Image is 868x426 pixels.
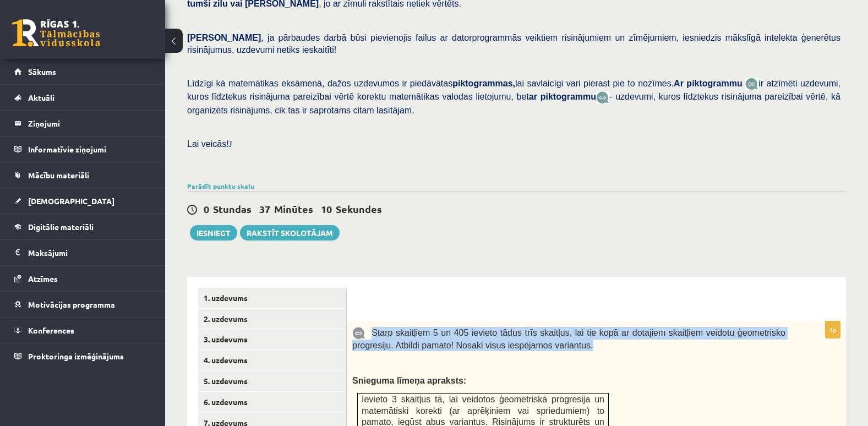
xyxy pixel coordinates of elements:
[14,111,151,136] a: Ziņojumi
[14,292,151,317] a: Motivācijas programma
[204,203,209,215] span: 0
[198,329,346,349] a: 3. uzdevums
[28,351,124,361] span: Proktoringa izmēģinājums
[745,78,758,90] img: JfuEzvunn4EvwAAAAASUVORK5CYII=
[14,59,151,84] a: Sākums
[14,188,151,214] a: [DEMOGRAPHIC_DATA]
[14,240,151,265] a: Maksājumi
[187,92,840,114] span: - uzdevumi, kuros līdztekus risinājuma pareizībai vērtē, kā organizēts risinājums, cik tas ir sap...
[14,266,151,291] a: Atzīmes
[187,139,229,149] span: Lai veicās!
[336,203,382,215] span: Sekundes
[358,303,362,308] img: Balts.png
[14,136,151,162] a: Informatīvie ziņojumi
[198,371,346,391] a: 5. uzdevums
[14,162,151,188] a: Mācību materiāli
[529,92,596,101] b: ar piktogrammu
[187,33,261,42] span: [PERSON_NAME]
[28,240,151,265] legend: Maksājumi
[11,11,476,23] body: Rich Text Editor, wiswyg-editor-user-answer-47024749678040
[187,182,254,190] a: Parādīt punktu skalu
[28,111,151,136] legend: Ziņojumi
[28,92,54,102] span: Aktuāli
[596,91,609,104] img: wKvN42sLe3LLwAAAABJRU5ErkJggg==
[187,79,745,88] span: Līdzīgi kā matemātikas eksāmenā, dažos uzdevumos ir piedāvātas lai savlaicīgi vari pierast pie to...
[274,203,313,215] span: Minūtes
[28,67,56,77] span: Sākums
[28,325,74,335] span: Konferences
[198,309,346,329] a: 2. uzdevums
[14,214,151,239] a: Digitālie materiāli
[352,328,785,350] span: Starp skaitļiem 5 un 405 ievieto tādus trīs skaitļus, lai tie kopā ar dotajiem skaitļiem veidotu ...
[240,225,340,241] a: Rakstīt skolotājam
[352,327,365,340] img: 9k=
[198,392,346,412] a: 6. uzdevums
[229,139,232,149] span: J
[321,203,332,215] span: 10
[28,196,114,206] span: [DEMOGRAPHIC_DATA]
[28,136,151,162] legend: Informatīvie ziņojumi
[259,203,270,215] span: 37
[14,343,151,369] a: Proktoringa izmēģinājums
[14,85,151,110] a: Aktuāli
[28,299,115,309] span: Motivācijas programma
[213,203,252,215] span: Stundas
[28,170,89,180] span: Mācību materiāli
[28,222,94,232] span: Digitālie materiāli
[452,79,515,88] b: piktogrammas,
[14,318,151,343] a: Konferences
[28,274,58,283] span: Atzīmes
[190,225,237,241] button: Iesniegt
[12,19,100,47] a: Rīgas 1. Tālmācības vidusskola
[825,321,840,338] p: 4p
[352,376,466,385] span: Snieguma līmeņa apraksts:
[198,350,346,370] a: 4. uzdevums
[674,79,743,88] b: Ar piktogrammu
[187,33,840,54] span: , ja pārbaudes darbā būsi pievienojis failus ar datorprogrammās veiktiem risinājumiem un zīmējumi...
[198,288,346,308] a: 1. uzdevums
